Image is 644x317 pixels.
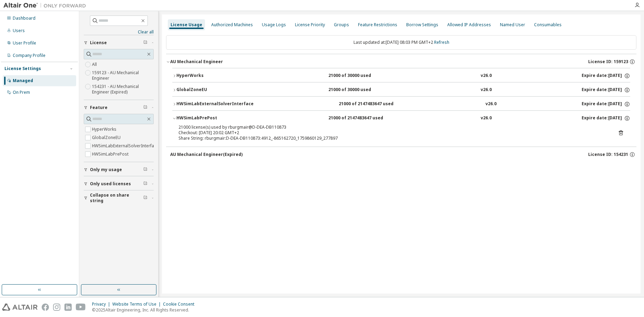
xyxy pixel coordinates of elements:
span: Collapse on share string [90,192,143,204]
div: HWSimLabPrePost [176,115,238,121]
button: Only my usage [84,162,154,177]
div: HyperWorks [176,73,238,79]
label: 159123 - AU Mechanical Engineer [92,69,154,82]
button: HWSimLabExternalSolverInterface21000 of 2147483647 usedv26.0Expire date:[DATE] [172,97,630,112]
div: 21000 of 30000 used [328,73,390,79]
div: v26.0 [481,87,492,93]
div: GlobalZoneEU [176,87,238,93]
div: Last updated at: [DATE] 08:03 PM GMT+2 [166,35,636,50]
a: Clear all [84,29,154,35]
div: v26.0 [481,73,492,79]
a: Refresh [434,39,449,45]
div: Expire date: [DATE] [582,101,630,107]
span: Only my usage [90,167,122,172]
div: Users [13,28,25,33]
label: 154231 - AU Mechanical Engineer (Expired) [92,82,154,96]
div: Expire date: [DATE] [582,87,630,93]
label: HyperWorks [92,125,118,133]
span: Clear filter [143,105,147,110]
div: Borrow Settings [406,22,438,28]
div: Checkout: [DATE] 20:02 GMT+2 [178,130,607,136]
div: Website Terms of Use [112,301,163,307]
div: 21000 license(s) used by rburgmair@D-DEA-DB110873 [178,125,607,130]
div: Allowed IP Addresses [447,22,491,28]
div: Dashboard [13,16,35,21]
span: Only used licenses [90,181,131,187]
span: Clear filter [143,195,147,201]
span: License [90,40,107,46]
button: HyperWorks21000 of 30000 usedv26.0Expire date:[DATE] [172,68,630,83]
div: Managed [13,78,33,83]
span: License ID: 159123 [588,59,628,65]
span: Feature [90,105,108,110]
div: HWSimLabExternalSolverInterface [176,101,254,107]
div: Consumables [534,22,562,28]
div: AU Mechanical Engineer [170,59,223,65]
button: Feature [84,100,154,115]
img: altair_logo.svg [2,304,38,311]
div: Groups [334,22,349,28]
button: HWSimLabPrePost21000 of 2147483647 usedv26.0Expire date:[DATE] [172,111,630,126]
div: 21000 of 2147483647 used [328,115,390,121]
button: License [84,35,154,50]
span: Clear filter [143,181,147,187]
div: AU Mechanical Engineer (Expired) [170,152,243,157]
span: Clear filter [143,167,147,172]
div: License Settings [4,66,41,71]
div: Privacy [92,301,112,307]
div: License Priority [295,22,325,28]
div: Feature Restrictions [358,22,397,28]
p: © 2025 Altair Engineering, Inc. All Rights Reserved. [92,307,198,313]
label: GlobalZoneEU [92,133,122,142]
div: Company Profile [13,53,45,58]
label: All [92,60,98,69]
div: v26.0 [481,115,492,121]
button: AU Mechanical Engineer(Expired)License ID: 154231 [170,147,636,162]
img: Altair One [3,2,90,9]
img: instagram.svg [53,304,60,311]
div: User Profile [13,40,36,46]
div: On Prem [13,90,30,95]
div: License Usage [171,22,202,28]
button: Only used licenses [84,176,154,191]
div: Share String: rburgmair:D-DEA-DB110873:4912_-865162720_1759860129_277897 [178,136,607,141]
div: 21000 of 2147483647 used [339,101,401,107]
div: 21000 of 30000 used [328,87,390,93]
span: License ID: 154231 [588,152,628,157]
div: Named User [500,22,525,28]
div: v26.0 [485,101,497,107]
label: HWSimLabPrePost [92,150,130,158]
div: Expire date: [DATE] [582,73,630,79]
div: Cookie Consent [163,301,198,307]
img: youtube.svg [76,304,86,311]
div: Expire date: [DATE] [582,115,630,121]
span: Clear filter [143,40,147,46]
button: GlobalZoneEU21000 of 30000 usedv26.0Expire date:[DATE] [172,82,630,98]
button: Collapse on share string [84,190,154,206]
button: AU Mechanical EngineerLicense ID: 159123 [166,54,636,69]
div: Usage Logs [262,22,286,28]
label: HWSimLabExternalSolverInterface [92,142,160,150]
img: facebook.svg [42,304,49,311]
img: linkedin.svg [64,304,72,311]
div: Authorized Machines [211,22,253,28]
